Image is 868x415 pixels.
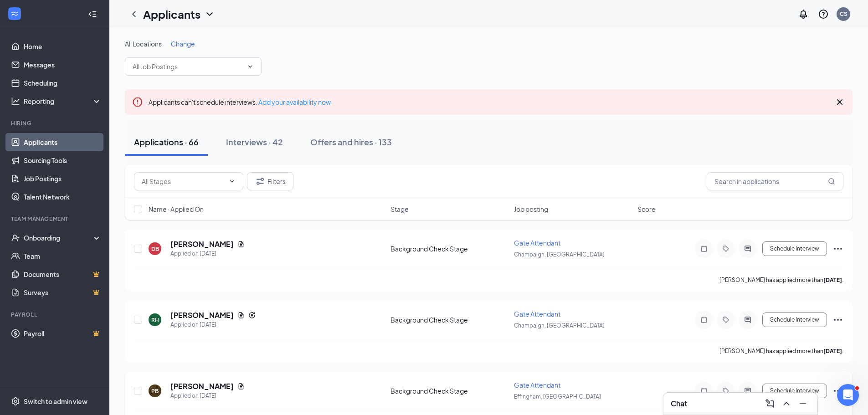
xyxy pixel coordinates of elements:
div: Background Check Stage [390,315,508,324]
span: Champaign, [GEOGRAPHIC_DATA] [514,322,605,329]
span: Change [171,40,195,48]
span: Gate Attendant [514,381,560,389]
svg: Tag [720,245,731,252]
svg: Notifications [798,9,809,20]
svg: ActiveChat [742,316,753,323]
a: Talent Network [24,188,102,206]
input: All Stages [142,176,225,186]
svg: Ellipses [832,243,843,254]
svg: ActiveChat [742,387,753,395]
div: Applications · 66 [134,136,199,148]
a: Messages [24,56,102,74]
svg: Note [699,387,709,395]
div: Offers and hires · 133 [310,136,392,148]
svg: ComposeMessage [765,398,776,409]
svg: Error [132,97,143,108]
div: DB [151,245,159,253]
span: All Locations [125,40,162,48]
div: Background Check Stage [390,244,508,253]
svg: Document [237,241,245,248]
h5: [PERSON_NAME] [170,239,234,249]
a: Add your availability now [258,98,331,106]
button: ChevronUp [779,396,794,411]
svg: Document [237,312,245,319]
svg: QuestionInfo [818,9,829,20]
a: Job Postings [24,169,102,188]
a: Sourcing Tools [24,151,102,169]
svg: ChevronLeft [128,9,139,20]
svg: Note [699,316,709,323]
a: Home [24,37,102,56]
a: Applicants [24,133,102,151]
div: Applied on [DATE] [170,249,245,258]
svg: MagnifyingGlass [828,178,835,185]
div: Interviews · 42 [226,136,283,148]
a: PayrollCrown [24,324,102,343]
input: All Job Postings [133,61,243,72]
svg: ChevronDown [204,9,215,20]
div: Applied on [DATE] [170,391,245,400]
span: Name · Applied On [149,205,204,214]
svg: Ellipses [832,314,843,325]
div: CS [840,10,847,18]
div: RH [151,316,159,324]
svg: ChevronDown [247,63,254,70]
button: Schedule Interview [762,313,827,327]
svg: Ellipses [832,385,843,396]
svg: Settings [11,397,20,406]
button: ComposeMessage [763,396,777,411]
span: Job posting [514,205,548,214]
div: Switch to admin view [24,397,87,406]
svg: WorkstreamLogo [10,9,19,18]
button: Minimize [796,396,810,411]
div: PB [151,387,159,395]
svg: Filter [255,176,266,187]
svg: ActiveChat [742,245,753,252]
div: Onboarding [24,233,94,242]
span: Gate Attendant [514,239,560,247]
div: Hiring [11,119,100,127]
a: Scheduling [24,74,102,92]
svg: Document [237,383,245,390]
div: Background Check Stage [390,386,508,395]
svg: Cross [834,97,845,108]
button: Schedule Interview [762,384,827,398]
a: DocumentsCrown [24,265,102,283]
span: Stage [390,205,409,214]
svg: Collapse [88,10,97,19]
h5: [PERSON_NAME] [170,381,234,391]
div: Reporting [24,97,102,106]
svg: Tag [720,387,731,395]
svg: Minimize [797,398,808,409]
span: Champaign, [GEOGRAPHIC_DATA] [514,251,605,258]
button: Filter Filters [247,172,293,190]
b: [DATE] [823,348,842,354]
svg: Analysis [11,97,20,106]
a: SurveysCrown [24,283,102,302]
svg: Reapply [248,312,256,319]
div: Payroll [11,311,100,318]
svg: ChevronUp [781,398,792,409]
svg: Tag [720,316,731,323]
svg: UserCheck [11,233,20,242]
svg: Note [699,245,709,252]
a: Team [24,247,102,265]
span: Gate Attendant [514,310,560,318]
h5: [PERSON_NAME] [170,310,234,320]
span: Score [637,205,656,214]
b: [DATE] [823,277,842,283]
input: Search in applications [707,172,843,190]
h1: Applicants [143,6,200,22]
p: [PERSON_NAME] has applied more than . [719,276,843,284]
h3: Chat [671,399,687,409]
iframe: Intercom live chat [837,384,859,406]
span: Applicants can't schedule interviews. [149,98,331,106]
p: [PERSON_NAME] has applied more than . [719,347,843,355]
div: Team Management [11,215,100,223]
span: Effingham, [GEOGRAPHIC_DATA] [514,393,601,400]
div: Applied on [DATE] [170,320,256,329]
button: Schedule Interview [762,241,827,256]
svg: ChevronDown [228,178,236,185]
